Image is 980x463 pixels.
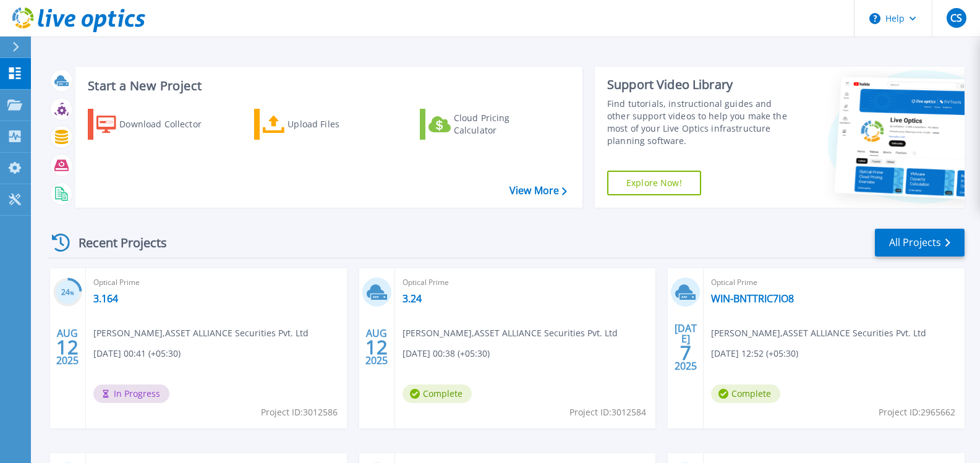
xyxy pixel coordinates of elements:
a: WIN-BNTTRIC7IO8 [711,292,794,305]
div: Download Collector [119,112,218,137]
a: Upload Files [254,109,392,140]
a: 3.24 [403,292,422,305]
span: [PERSON_NAME] , ASSET ALLIANCE Securities Pvt. Ltd [711,326,926,340]
a: Cloud Pricing Calculator [420,109,558,140]
span: [PERSON_NAME] , ASSET ALLIANCE Securities Pvt. Ltd [403,326,618,340]
span: [DATE] 12:52 (+05:30) [711,347,798,360]
div: Cloud Pricing Calculator [454,112,553,137]
div: Find tutorials, instructional guides and other support videos to help you make the most of your L... [607,98,793,147]
span: Optical Prime [93,276,339,289]
h3: 24 [53,286,82,300]
a: View More [509,185,567,197]
span: CS [950,13,962,23]
div: Support Video Library [607,77,793,93]
a: Download Collector [88,109,226,140]
span: [DATE] 00:41 (+05:30) [93,347,181,360]
div: [DATE] 2025 [674,325,697,370]
a: Explore Now! [607,171,701,195]
span: 12 [365,342,388,352]
span: Project ID: 2965662 [879,406,955,419]
div: AUG 2025 [365,325,388,370]
span: In Progress [93,384,169,403]
span: 7 [680,347,691,358]
span: [DATE] 00:38 (+05:30) [403,347,490,360]
div: Upload Files [288,112,386,137]
span: Project ID: 3012584 [569,406,646,419]
span: Optical Prime [403,276,649,289]
span: Project ID: 3012586 [261,406,338,419]
span: 12 [56,342,79,352]
div: AUG 2025 [56,325,79,370]
h3: Start a New Project [88,79,566,93]
span: Complete [711,384,780,403]
span: [PERSON_NAME] , ASSET ALLIANCE Securities Pvt. Ltd [93,326,309,340]
span: % [70,289,74,296]
span: Complete [403,384,472,403]
a: All Projects [875,229,965,257]
div: Recent Projects [48,227,184,258]
a: 3.164 [93,292,118,305]
span: Optical Prime [711,276,957,289]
